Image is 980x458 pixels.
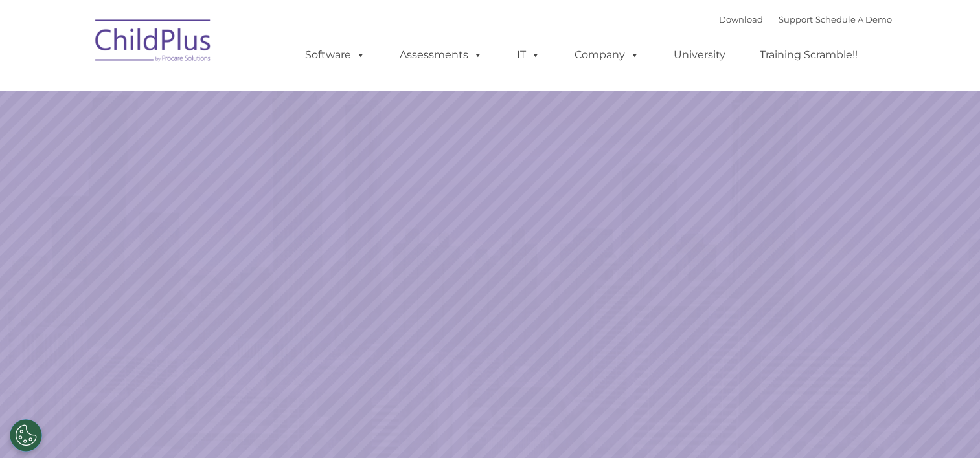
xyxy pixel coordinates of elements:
button: Cookies Settings [10,419,42,452]
a: University [661,42,738,68]
a: Schedule A Demo [815,14,892,25]
img: ChildPlus by Procare Solutions [89,10,218,75]
a: IT [504,42,553,68]
a: Assessments [387,42,496,68]
a: Company [562,42,652,68]
a: Training Scramble!! [747,42,871,68]
a: Support [779,14,813,25]
a: Download [719,14,763,25]
a: Learn More [666,292,830,335]
font: | [719,14,892,25]
a: Software [292,42,378,68]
